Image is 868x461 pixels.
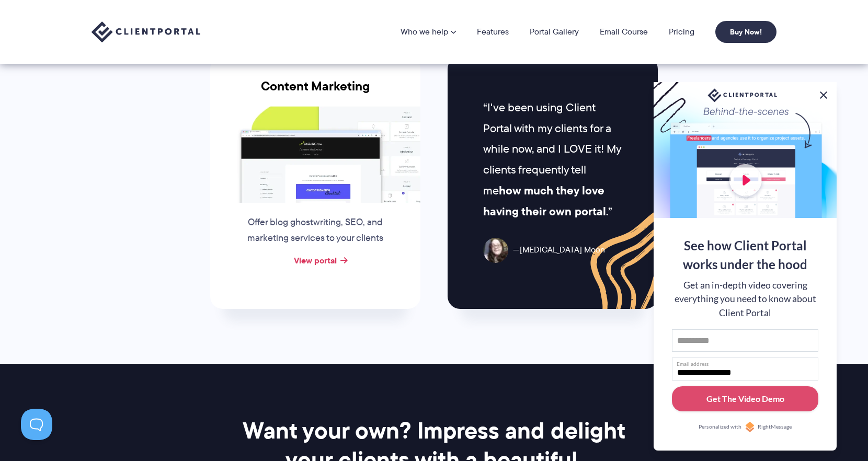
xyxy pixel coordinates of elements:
iframe: Toggle Customer Support [21,409,52,440]
span: RightMessage [758,423,792,431]
h3: Content Marketing [210,79,420,106]
p: Offer blog ghostwriting, SEO, and marketing services to your clients [236,215,395,246]
div: Get an in-depth video covering everything you need to know about Client Portal [672,279,818,320]
a: Portal Gallery [530,28,579,36]
button: Get The Video Demo [672,386,818,412]
a: Pricing [669,28,694,36]
span: [MEDICAL_DATA] Moon [513,243,605,258]
img: Personalized with RightMessage [745,422,755,432]
a: View portal [294,254,337,267]
strong: how much they love having their own portal [483,182,606,220]
a: Personalized withRightMessage [672,422,818,432]
a: Features [477,28,509,36]
a: Who we help [401,28,456,36]
div: Get The Video Demo [706,393,784,405]
p: I've been using Client Portal with my clients for a while now, and I LOVE it! My clients frequent... [483,97,622,222]
input: Email address [672,358,818,381]
a: Email Course [600,28,648,36]
span: Personalized with [699,423,741,431]
a: Buy Now! [715,21,776,43]
div: See how Client Portal works under the hood [672,236,818,274]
